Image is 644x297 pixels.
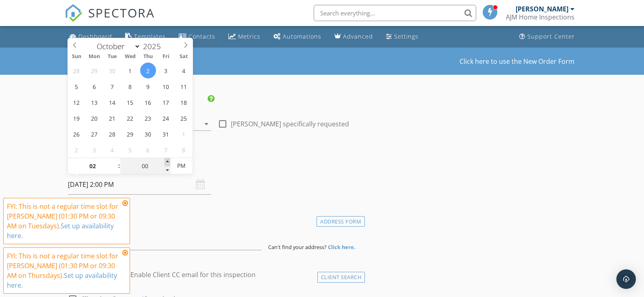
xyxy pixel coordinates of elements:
[140,78,156,94] span: October 9, 2025
[7,221,114,240] a: Set up availability here.
[527,33,575,40] div: Support Center
[314,5,476,21] input: Search everything...
[68,175,212,195] input: Select date
[383,29,422,44] a: Settings
[68,230,262,250] input: Address Search
[141,41,167,52] input: Year
[175,54,193,59] span: Sat
[122,63,138,78] span: October 1, 2025
[65,11,155,28] a: SPECTORA
[176,142,192,158] span: November 8, 2025
[104,110,120,126] span: October 21, 2025
[139,54,157,59] span: Thu
[176,126,192,142] span: November 1, 2025
[140,126,156,142] span: October 30, 2025
[343,33,373,40] div: Advanced
[283,33,321,40] div: Automations
[231,120,349,128] label: [PERSON_NAME] specifically requested
[189,33,215,40] div: Contacts
[118,158,120,174] span: :
[69,110,85,126] span: October 19, 2025
[66,29,115,44] a: Dashboard
[122,29,169,44] a: Templates
[130,271,256,279] label: Enable Client CC email for this inspection
[104,126,120,142] span: October 28, 2025
[268,243,327,251] span: Can't find your address?
[87,78,102,94] span: October 6, 2025
[88,4,155,21] span: SPECTORA
[104,78,120,94] span: October 7, 2025
[104,142,120,158] span: November 4, 2025
[270,29,325,44] a: Automations (Basic)
[158,126,174,142] span: October 31, 2025
[140,110,156,126] span: October 23, 2025
[158,63,174,78] span: October 3, 2025
[176,110,192,126] span: October 25, 2025
[121,54,139,59] span: Wed
[170,158,193,174] span: Click to toggle
[140,94,156,110] span: October 16, 2025
[238,33,260,40] div: Metrics
[158,94,174,110] span: October 17, 2025
[85,54,103,59] span: Mon
[87,142,102,158] span: November 3, 2025
[140,63,156,78] span: October 2, 2025
[78,33,112,40] div: Dashboard
[158,142,174,158] span: November 7, 2025
[7,202,120,241] div: FYI: This is not a regular time slot for [PERSON_NAME] (01:30 PM or 09:30 AM on Tuesdays).
[516,29,578,44] a: Support Center
[176,63,192,78] span: October 4, 2025
[328,243,356,251] strong: Click here.
[68,214,362,225] h4: Location
[69,94,85,110] span: October 12, 2025
[176,78,192,94] span: October 11, 2025
[69,63,85,78] span: September 28, 2025
[69,126,85,142] span: October 26, 2025
[104,94,120,110] span: October 14, 2025
[158,110,174,126] span: October 24, 2025
[616,269,636,289] div: Open Intercom Messenger
[506,13,575,21] div: AJM Home Inspections
[202,119,211,129] i: arrow_drop_down
[122,110,138,126] span: October 22, 2025
[103,54,121,59] span: Tue
[69,78,85,94] span: October 5, 2025
[460,58,575,65] a: Click here to use the New Order Form
[176,29,219,44] a: Contacts
[317,272,365,283] div: Client Search
[134,33,166,40] div: Templates
[176,94,192,110] span: October 18, 2025
[122,94,138,110] span: October 15, 2025
[140,142,156,158] span: November 6, 2025
[122,142,138,158] span: November 5, 2025
[87,126,102,142] span: October 27, 2025
[394,33,418,40] div: Settings
[68,158,362,169] h4: Date/Time
[87,63,102,78] span: September 29, 2025
[157,54,175,59] span: Fri
[7,251,120,290] div: FYI: This is not a regular time slot for [PERSON_NAME] (01:30 PM or 09:30 AM on Thursdays).
[65,4,82,22] img: The Best Home Inspection Software - Spectora
[69,142,85,158] span: November 2, 2025
[87,110,102,126] span: October 20, 2025
[122,78,138,94] span: October 8, 2025
[158,78,174,94] span: October 10, 2025
[87,94,102,110] span: October 13, 2025
[122,126,138,142] span: October 29, 2025
[104,63,120,78] span: September 30, 2025
[225,29,264,44] a: Metrics
[331,29,376,44] a: Advanced
[516,5,568,13] div: [PERSON_NAME]
[317,216,365,227] div: Address Form
[68,54,86,59] span: Sun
